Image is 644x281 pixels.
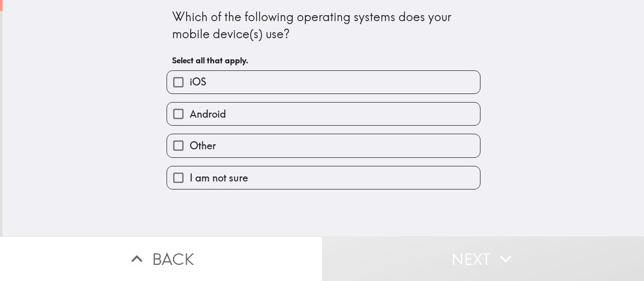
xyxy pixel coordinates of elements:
[167,166,480,189] button: I am not sure
[172,9,475,42] div: Which of the following operating systems does your mobile device(s) use?
[190,139,216,153] span: Other
[190,75,206,89] span: iOS
[322,236,644,281] button: Next
[190,107,226,121] span: Android
[167,134,480,157] button: Other
[190,171,248,185] span: I am not sure
[167,71,480,93] button: iOS
[167,103,480,125] button: Android
[172,55,475,66] h6: Select all that apply.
